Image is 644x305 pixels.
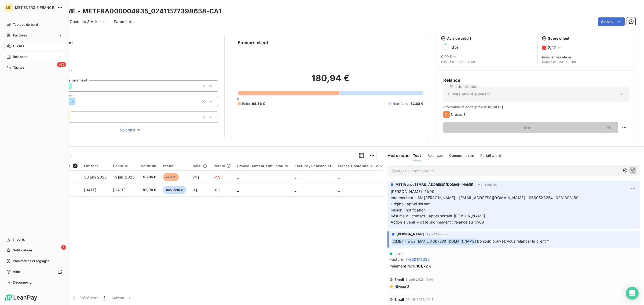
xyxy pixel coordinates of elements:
span: 98,86 € [252,101,265,106]
span: 9 j [193,188,197,192]
span: F-250173335 [405,256,430,262]
button: Voir [443,122,618,133]
span: Email [394,277,404,282]
span: Clients en Prélèvement [448,91,490,97]
div: Échue le [113,164,134,168]
span: Niveau 3 [451,112,466,117]
input: Ajouter une valeur [72,84,76,88]
div: France Contentieux - ouverture [338,164,394,168]
button: Précédent [68,292,101,303]
span: 1 [61,245,66,250]
h6: Encours client [238,39,268,46]
div: Retard [214,164,231,168]
span: 2 [547,45,550,50]
span: -6 j [214,188,220,192]
span: Action à venir + date jalonnement : relance au 17/09 [391,220,484,224]
span: Tâches [13,65,24,70]
span: [DATE] [491,105,503,109]
h2: 180,94 € [238,73,423,89]
a: Aide [4,267,64,276]
h6: Historique [383,152,410,159]
span: Relances [13,54,27,59]
div: Open Intercom Messenger [626,287,639,300]
span: échue [163,173,179,181]
h3: ICIGOME - METFRA000004935_02411577398658-CA1 [47,6,221,16]
span: Propriétés Client [43,69,218,76]
span: Prochaine relance prévue le [443,105,629,109]
button: Actions [598,17,625,26]
span: Clients [13,44,24,49]
span: il y a 19 heures [426,233,448,236]
span: [DATE] [113,188,126,192]
span: non-échue [163,186,186,194]
span: +59 j [214,175,223,179]
span: 30 juin 2025 [84,175,107,179]
span: 0 [237,97,239,101]
span: @ MET France [EMAIL_ADDRESS][DOMAIN_NAME] [392,239,477,245]
span: 1 [104,295,105,300]
div: Émise le [84,164,107,168]
span: MET France [EMAIL_ADDRESS][DOMAIN_NAME] [396,182,474,187]
span: [DATE] [393,252,404,255]
span: Score client [548,36,569,40]
span: Résumé du contact : appel sortant [PERSON_NAME] [391,214,485,218]
span: _ [295,188,296,192]
span: 23 juil. 2025, 11:43 [406,298,433,301]
h6: / 10 [547,44,557,51]
span: Relances [427,153,443,158]
h6: 0 % [451,44,459,50]
span: Voir [450,125,606,130]
input: Ajouter une valeur [75,99,80,104]
span: 8 août 2025, 11:44 [406,278,433,281]
span: 82,08 € [411,101,423,106]
div: Délai [193,164,207,168]
span: 98,86 € [141,174,156,180]
h6: Informations client [32,39,218,46]
span: [PERSON_NAME]- 11/09 [391,189,434,194]
span: Depuis le [DATE] 06:00 [441,60,530,64]
span: Notifications [13,248,32,253]
span: [PERSON_NAME] [397,232,424,237]
span: Déconnexion [13,280,34,285]
span: Paramètres [114,19,134,24]
div: Facture / Echéancier [295,164,331,168]
span: Niveau 2 [394,284,409,289]
img: Logo LeanPay [4,293,38,302]
span: Origine : appel sortant [391,202,431,206]
span: MET ENERGIE FRANCE [15,5,54,10]
span: Tableau de bord [13,22,38,27]
div: France Contentieux - cloture [237,164,288,168]
span: Depuis le [DATE] 06:00 [542,60,631,64]
span: Email [394,297,404,302]
span: 101,72 € [416,263,432,269]
span: 2 [73,163,78,168]
span: _ [295,175,296,179]
span: [DATE] [84,188,97,192]
span: Aide [13,269,20,274]
span: _ [338,175,339,179]
span: Avis de crédit [447,36,471,40]
span: Imports [13,237,25,242]
button: Suivant [108,292,136,303]
span: 82,08 € [141,187,156,193]
span: Paramètres et réglages [13,259,49,263]
div: Solde dû [141,164,156,168]
span: _ [338,188,339,192]
span: Non-échu [393,101,408,106]
span: Voir plus [120,127,141,133]
div: Statut [163,164,186,168]
span: +99 [57,62,66,67]
span: _ [237,188,239,192]
span: bonjour, pouvez vous relancer le client ? [477,239,549,243]
h6: Relance [443,77,629,83]
div: ME [4,3,13,12]
span: il y a 16 heures [476,183,497,186]
span: Factures [13,33,27,38]
span: Interlocuteur : Mr [PERSON_NAME] - [EMAIL_ADDRESS][DOMAIN_NAME] - 0660528254 -0231893189 [391,195,579,200]
span: 74 j [193,175,199,179]
button: 1 [101,292,108,303]
span: Contacts & Adresses [70,19,107,24]
span: 0,00 € [441,54,452,59]
span: _ [237,175,239,179]
span: Paiement reçu [390,263,415,269]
